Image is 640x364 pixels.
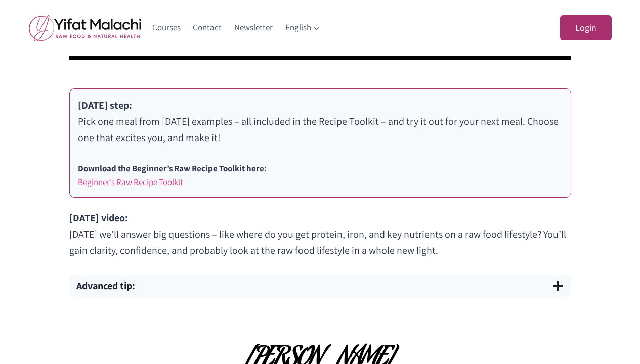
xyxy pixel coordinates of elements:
[69,210,571,258] p: [DATE] we’ll answer big questions – like where do you get protein, iron, and key nutrients on a r...
[78,99,132,112] strong: [DATE] step:
[69,211,128,224] strong: [DATE] video:
[146,16,326,40] nav: Primary Navigation
[69,275,571,297] button: Advanced tip:
[78,163,267,174] b: Download the Beginner’s Raw Recipe Toolkit here:
[76,279,135,292] strong: Advanced tip:
[187,16,228,40] a: Contact
[78,176,183,188] a: Beginner’s Raw Recipe Toolkit
[146,16,187,40] a: Courses
[29,15,141,41] img: yifat_logo41_en.png
[228,16,279,40] a: Newsletter
[279,16,326,40] button: Child menu of English
[560,15,612,41] a: Login
[78,97,563,146] p: Pick one meal from [DATE] examples – all included in the Recipe Toolkit – and try it out for your...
